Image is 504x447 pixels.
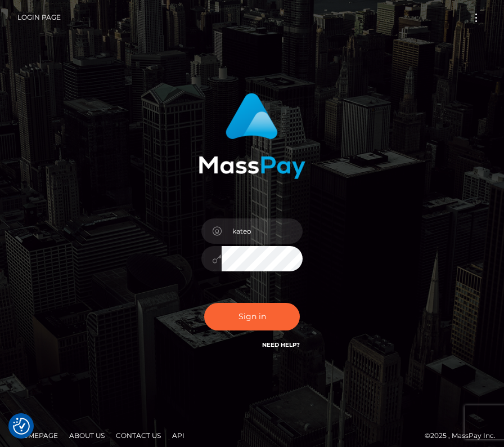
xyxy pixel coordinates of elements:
[17,6,61,29] a: Login Page
[466,10,487,25] button: Toggle navigation
[204,303,300,330] button: Sign in
[199,93,305,179] img: MassPay Login
[13,418,30,435] img: Revisit consent button
[168,427,189,444] a: API
[111,427,165,444] a: Contact Us
[13,418,30,435] button: Consent Preferences
[65,427,109,444] a: About Us
[262,341,300,348] a: Need Help?
[12,427,62,444] a: Homepage
[222,218,303,244] input: Username...
[8,430,496,442] div: © 2025 , MassPay Inc.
